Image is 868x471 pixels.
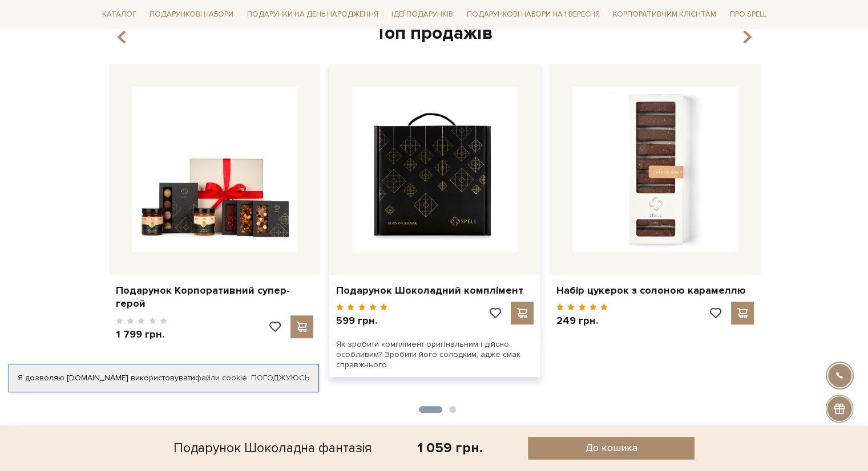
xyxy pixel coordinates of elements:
div: 1 059 грн. [417,439,483,457]
div: Топ продажів [104,22,764,46]
a: Подарунки на День народження [243,6,383,23]
a: Про Spell [725,6,771,23]
a: Подарунок Корпоративний супер-герой [116,284,313,311]
button: 2 of 2 [449,406,456,413]
span: До кошика [586,441,637,454]
a: Набір цукерок з солоною карамеллю [556,284,754,297]
button: До кошика [528,437,694,460]
a: Подарункові набори [145,6,238,23]
img: Подарунок Шоколадний комплімент [352,87,518,252]
a: Подарунок Шоколадний комплімент [336,284,534,297]
div: Я дозволяю [DOMAIN_NAME] використовувати [9,373,318,383]
a: Ідеї подарунків [387,6,458,23]
p: 249 грн. [556,314,608,327]
a: Каталог [98,6,141,23]
a: Погоджуюсь [251,373,309,383]
a: Подарункові набори на 1 Вересня [462,5,604,24]
a: файли cookie [195,373,247,383]
p: 599 грн. [336,314,388,327]
p: 1 799 грн. [116,328,168,341]
div: Подарунок Шоколадна фантазія [173,437,372,460]
a: Корпоративним клієнтам [608,5,721,24]
div: Як зробити комплімент оригінальним і дійсно особливим? Зробити його солодким, адже смак справжньо... [329,332,540,377]
button: 1 of 2 [419,406,442,413]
